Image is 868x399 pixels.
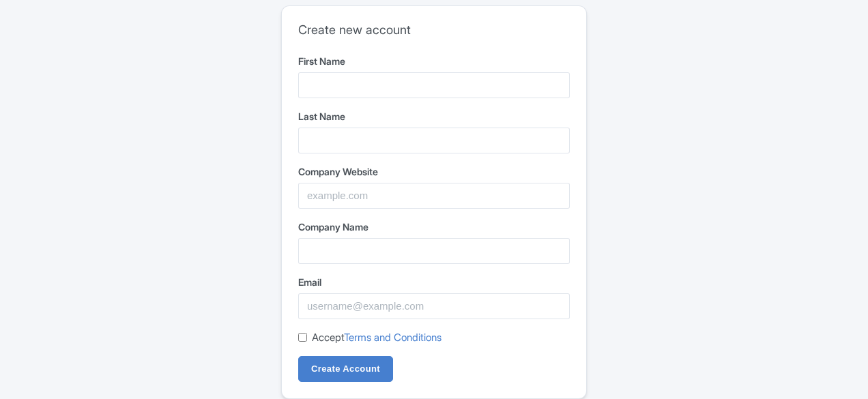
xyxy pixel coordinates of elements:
[344,331,442,344] a: Terms and Conditions
[298,293,570,319] input: username@example.com
[298,23,570,38] h2: Create new account
[298,54,570,68] label: First Name
[298,109,570,123] label: Last Name
[298,164,570,179] label: Company Website
[312,330,442,346] label: Accept
[298,356,393,382] input: Create Account
[298,220,570,234] label: Company Name
[298,275,570,289] label: Email
[298,183,570,209] input: example.com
